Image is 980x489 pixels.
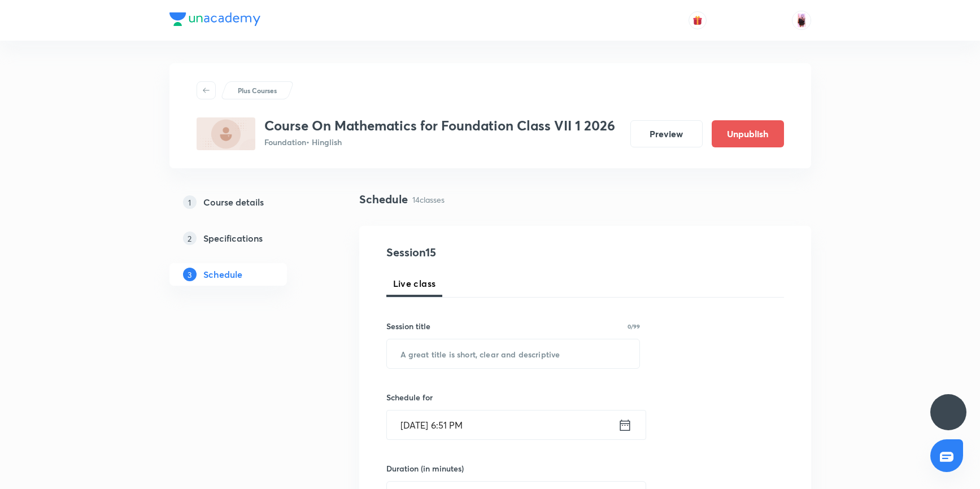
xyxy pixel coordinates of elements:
[386,462,464,474] h6: Duration (in minutes)
[203,232,263,245] h5: Specifications
[169,227,323,250] a: 2Specifications
[359,191,408,208] h4: Schedule
[264,136,615,148] p: Foundation • Hinglish
[169,191,323,213] a: 1Course details
[203,268,242,281] h5: Schedule
[386,320,430,332] h6: Session title
[183,268,197,281] p: 3
[169,12,260,26] img: Company Logo
[169,12,260,29] a: Company Logo
[203,195,264,209] h5: Course details
[630,120,703,147] button: Preview
[183,195,197,209] p: 1
[264,117,615,134] h3: Course On Mathematics for Foundation Class VII 1 2026
[386,391,641,403] h6: Schedule for
[238,85,277,95] p: Plus Courses
[712,120,784,147] button: Unpublish
[412,194,445,206] p: 14 classes
[386,244,593,261] h4: Session 15
[393,277,436,290] span: Live class
[792,11,811,30] img: Baishali Das
[692,15,703,25] img: avatar
[183,232,197,245] p: 2
[197,117,255,150] img: 2042E0AE-92BF-4ADC-BE8C-C143F8624B59_plus.png
[628,324,640,329] p: 0/99
[387,339,640,368] input: A great title is short, clear and descriptive
[689,11,707,29] button: avatar
[942,405,955,419] img: ttu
